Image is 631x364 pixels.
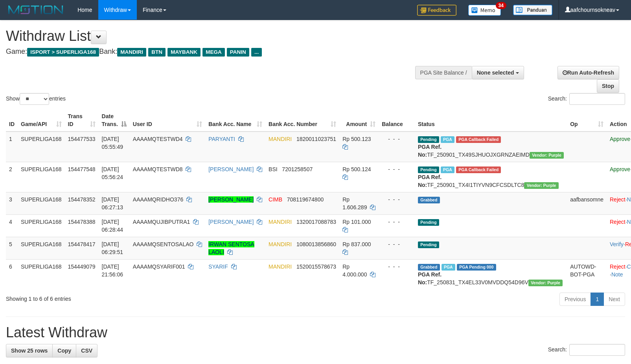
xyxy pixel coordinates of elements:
td: aafbansomne [567,192,607,214]
a: IRWAN SENTOSA LAOLI [208,241,254,255]
a: [PERSON_NAME] [208,196,254,203]
th: Status [415,109,567,132]
span: MANDIRI [269,136,292,142]
a: Stop [597,79,619,93]
span: Grabbed [418,197,440,203]
td: 2 [6,162,18,192]
span: [DATE] 06:27:13 [102,196,123,210]
span: Show 25 rows [11,348,48,354]
span: AAAAMQSYARIF001 [133,263,185,270]
span: PGA Pending [457,264,496,271]
a: Reject [610,196,625,203]
span: Copy [57,348,71,354]
a: Copy [52,344,76,357]
span: ISPORT > SUPERLIGA168 [27,48,99,57]
a: Note [611,271,623,278]
span: CIMB [269,196,282,203]
span: CSV [81,348,92,354]
span: 34 [496,2,506,9]
span: 154478352 [68,196,96,203]
span: Marked by aafmaleo [441,136,454,143]
span: MANDIRI [117,48,146,57]
th: Op: activate to sort column ascending [567,109,607,132]
span: PGA Error [456,166,501,173]
label: Search: [548,344,625,356]
span: Rp 1.606.289 [342,196,367,210]
td: SUPERLIGA168 [18,259,65,289]
input: Search: [569,93,625,105]
a: Show 25 rows [6,344,53,357]
span: AAAAMQTESTWD8 [133,166,183,172]
h1: Withdraw List [6,28,413,44]
td: SUPERLIGA168 [18,162,65,192]
th: User ID: activate to sort column ascending [130,109,205,132]
span: [DATE] 21:56:06 [102,263,123,278]
span: AAAAMQUJIBPUTRA1 [133,219,190,225]
td: SUPERLIGA168 [18,214,65,237]
td: TF_250831_TX4EL33V0MVDDQ54D96V [415,259,567,289]
b: PGA Ref. No: [418,174,442,188]
a: Verify [610,241,624,247]
span: Copy 1320017088783 to clipboard [296,219,336,225]
b: PGA Ref. No: [418,144,442,158]
span: AAAAMQTESTWD4 [133,136,183,142]
span: AAAAMQSENTOSALAO [133,241,194,247]
td: 4 [6,214,18,237]
th: ID [6,109,18,132]
input: Search: [569,344,625,356]
span: Rp 500.124 [342,166,371,172]
a: [PERSON_NAME] [208,219,254,225]
th: Date Trans.: activate to sort column descending [99,109,130,132]
th: Balance [379,109,415,132]
td: TF_250901_TX49SJHUOJXGRNZAEIMD [415,132,567,162]
a: Next [603,293,625,306]
span: 154478388 [68,219,96,225]
td: 5 [6,237,18,259]
span: Marked by aafmaleo [441,166,454,173]
span: Vendor URL: https://trx4.1velocity.biz [530,152,564,159]
td: AUTOWD-BOT-PGA [567,259,607,289]
span: AAAAMQRIDHO376 [133,196,183,203]
td: SUPERLIGA168 [18,132,65,162]
span: Copy 7201258507 to clipboard [282,166,313,172]
div: Showing 1 to 6 of 6 entries [6,292,257,303]
a: CSV [76,344,98,357]
th: Amount: activate to sort column ascending [339,109,379,132]
td: SUPERLIGA168 [18,192,65,214]
div: PGA Site Balance / [415,66,472,79]
span: 154449079 [68,263,96,270]
a: PARYANTI [208,136,235,142]
th: Trans ID: activate to sort column ascending [65,109,99,132]
span: Grabbed [418,264,440,271]
span: Marked by aafchoeunmanni [442,264,455,271]
span: 154478417 [68,241,96,247]
div: - - - [382,196,412,203]
a: 1 [591,293,604,306]
a: Reject [610,219,625,225]
span: BTN [148,48,166,57]
span: PANIN [227,48,249,57]
a: Reject [610,263,625,270]
span: Copy 1820011023751 to clipboard [296,136,336,142]
span: [DATE] 05:55:49 [102,136,123,150]
td: TF_250901_TX4I1TIYVN9CFCSDLTC8 [415,162,567,192]
label: Show entries [6,93,66,105]
span: None selected [477,70,514,76]
span: MANDIRI [269,263,292,270]
h4: Game: Bank: [6,48,413,56]
span: Rp 837.000 [342,241,371,247]
span: Pending [418,219,439,226]
span: Pending [418,166,439,173]
span: PGA Error [456,136,501,143]
a: [PERSON_NAME] [208,166,254,172]
div: - - - [382,218,412,226]
img: panduan.png [513,5,552,15]
span: Pending [418,241,439,248]
span: 154477533 [68,136,96,142]
label: Search: [548,93,625,105]
th: Bank Acc. Number: activate to sort column ascending [265,109,339,132]
div: - - - [382,165,412,173]
span: MEGA [202,48,225,57]
span: 154477548 [68,166,96,172]
td: 3 [6,192,18,214]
